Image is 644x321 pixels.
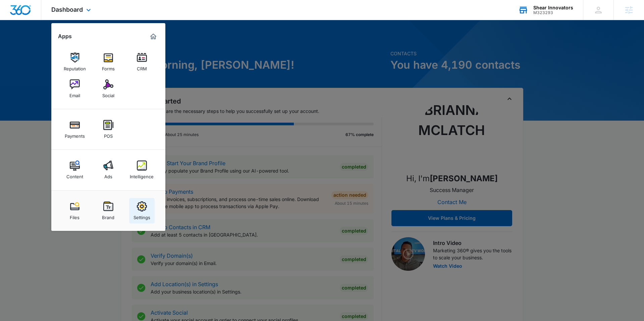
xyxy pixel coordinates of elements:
[66,171,83,179] div: Content
[130,171,154,179] div: Intelligence
[51,6,83,13] span: Dashboard
[65,130,85,139] div: Payments
[129,157,155,183] a: Intelligence
[74,40,113,44] div: Keywords by Traffic
[96,117,121,142] a: POS
[69,89,80,98] div: Email
[102,89,114,98] div: Social
[102,63,115,71] div: Forms
[129,198,155,223] a: Settings
[533,5,573,10] div: account name
[17,17,74,23] div: Domain: [DOMAIN_NAME]
[129,49,155,75] a: CRM
[96,157,121,183] a: Ads
[62,49,88,75] a: Reputation
[70,211,79,220] div: Files
[25,40,60,44] div: Domain Overview
[58,33,72,40] h2: Apps
[102,211,114,220] div: Brand
[104,130,113,139] div: POS
[62,157,88,183] a: Content
[96,49,121,75] a: Forms
[62,76,88,102] a: Email
[533,10,573,15] div: account id
[62,117,88,142] a: Payments
[18,39,23,44] img: tab_domain_overview_orange.svg
[67,39,72,44] img: tab_keywords_by_traffic_grey.svg
[11,17,16,23] img: website_grey.svg
[64,63,86,71] div: Reputation
[62,198,88,223] a: Files
[137,63,147,71] div: CRM
[133,211,150,220] div: Settings
[19,11,33,16] div: v 4.0.25
[96,198,121,223] a: Brand
[11,11,16,16] img: logo_orange.svg
[96,76,121,102] a: Social
[104,171,112,179] div: Ads
[148,31,159,42] a: Marketing 360® Dashboard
